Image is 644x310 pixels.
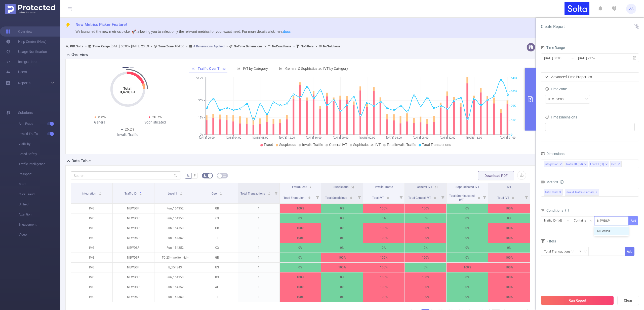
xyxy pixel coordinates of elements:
[500,136,515,139] tspan: [DATE] 21:00
[152,115,162,119] span: 20.7%
[19,199,60,209] span: Unified
[93,44,111,48] b: Time Range:
[511,77,517,80] tspan: 140K
[19,209,60,220] span: Attention
[99,191,102,193] i: icon: caret-up
[212,192,218,195] span: Geo
[198,67,226,71] span: Traffic Over Time
[70,44,76,48] b: PID:
[113,253,154,262] p: NEWDSP
[65,45,70,48] i: icon: user
[363,272,405,282] p: 100%
[488,253,530,262] p: 100%
[405,233,446,243] p: 100%
[71,213,112,223] p: IMG
[252,136,268,139] tspan: [DATE] 08:00
[279,143,296,147] span: Suspicious
[511,196,514,199] div: Sort
[71,253,112,262] p: IMG
[113,292,154,302] p: NEWDSP
[477,196,480,199] div: Sort
[447,213,488,223] p: 0%
[350,197,353,199] i: icon: caret-down
[75,22,127,27] span: New Metrics Picker Feature!
[238,223,279,233] p: 1
[478,171,514,180] button: Download PDF
[511,133,512,136] tspan: 0
[618,163,620,166] i: icon: close
[456,185,479,189] span: Sophisticated IVT
[512,196,514,197] i: icon: caret-up
[511,90,517,93] tspan: 105K
[321,263,363,272] p: 100%
[71,233,112,243] p: IMG
[280,233,321,243] p: 100%
[434,197,436,199] i: icon: caret-down
[363,233,405,243] p: 100%
[65,23,70,28] i: icon: thunderbolt
[19,169,60,179] span: Passport
[301,44,314,48] b: No Filters
[243,67,268,71] span: IVT by Category
[196,243,238,253] p: KG
[447,253,488,262] p: 0%
[154,233,196,243] p: Run_154352
[279,67,283,70] i: icon: bar-chart
[19,230,60,240] span: Video
[280,243,321,253] p: 0%
[628,216,638,225] button: Add
[449,194,475,202] span: Total Sophisticated IVT
[98,115,106,119] span: 5.5%
[375,185,393,189] span: Invalid Traffic
[6,47,47,57] a: Usage Notification
[565,209,569,212] i: icon: info-circle
[605,163,608,166] i: icon: close
[544,55,584,61] input: Start date
[71,243,112,253] p: IMG
[405,253,446,262] p: 100%
[567,219,570,223] i: icon: down
[488,213,530,223] p: 0%
[113,272,154,282] p: NEWDSP
[224,44,229,48] span: >
[329,143,347,147] span: General IVT
[481,191,488,203] i: Filter menu
[280,204,321,213] p: 100%
[280,282,321,292] p: 100%
[306,136,321,139] tspan: [DATE] 16:00
[466,136,482,139] tspan: [DATE] 16:00
[139,191,142,193] i: icon: caret-up
[71,223,112,233] p: IMG
[280,253,321,262] p: 0%
[507,185,511,189] span: IVT
[617,296,639,305] button: Clear
[488,272,530,282] p: 100%
[541,239,556,243] span: Filters
[308,196,311,199] div: Sort
[544,161,563,167] li: Integration
[488,223,530,233] p: 100%
[548,95,567,103] div: UTC+04:00
[541,296,614,305] button: Run Report
[387,143,416,147] span: Total Invalid Traffic
[268,193,270,195] i: icon: caret-down
[180,191,183,194] div: Sort
[541,152,565,156] span: Dimensions
[308,196,311,197] i: icon: caret-up
[386,136,402,139] tspan: [DATE] 04:00
[19,189,60,199] span: Click Fraud
[237,67,240,70] i: icon: bar-chart
[204,174,207,177] i: icon: bg-colors
[541,180,558,184] span: Metrics
[123,67,129,68] button: 1
[488,243,530,253] p: 0%
[356,191,363,203] i: Filter menu
[238,253,279,262] p: 1
[193,174,196,178] span: #
[219,191,222,193] i: icon: caret-up
[408,196,432,200] span: Total General IVT
[120,90,136,94] tspan: 3,478,031
[589,161,609,167] li: Level 1 (l1)
[6,26,32,37] a: Overview
[187,174,189,178] span: %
